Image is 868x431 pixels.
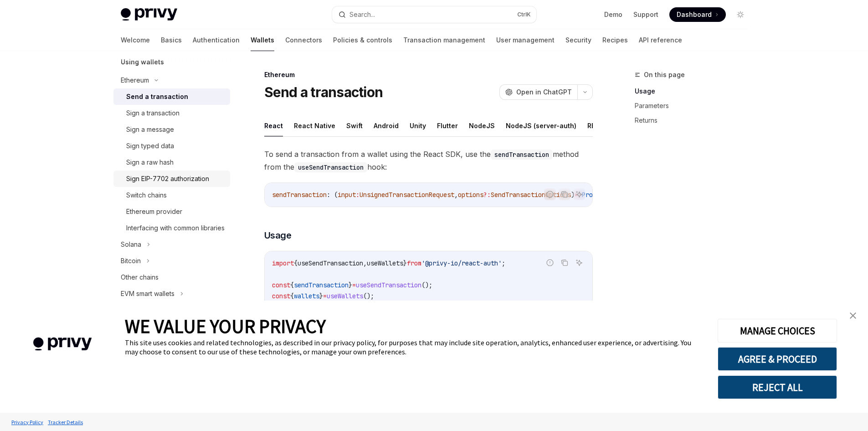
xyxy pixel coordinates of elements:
a: Connectors [285,29,322,51]
button: React Native [294,115,335,136]
a: Returns [635,113,755,128]
div: Bitcoin [121,255,141,266]
a: Switch chains [113,187,230,203]
a: Tracker Details [46,414,85,430]
span: WE VALUE YOUR PRIVACY [125,314,326,338]
span: import [272,259,294,267]
span: '@privy-io/react-auth' [421,259,502,267]
a: Authentication [193,29,240,51]
span: ) [571,191,575,199]
img: company logo [14,324,111,364]
h1: Send a transaction [264,84,383,100]
div: Ethereum [264,70,593,79]
span: (); [363,292,374,300]
button: REST API [587,115,616,136]
a: API reference [639,29,682,51]
button: Android [374,115,399,136]
a: Sign a transaction [113,105,230,121]
span: , [363,259,367,267]
a: Sign typed data [113,138,230,154]
div: Solana [121,239,141,250]
span: wallets [294,292,319,300]
span: : [356,191,360,199]
span: Ctrl K [517,11,531,18]
a: Interfacing with common libraries [113,220,230,236]
a: Ethereum provider [113,203,230,220]
div: Ethereum [121,75,149,86]
img: close banner [850,312,856,319]
a: Demo [604,10,622,19]
a: Transaction management [403,29,485,51]
button: Flutter [437,115,458,136]
span: { [290,292,294,300]
div: EVM smart wallets [121,288,175,299]
a: Privacy Policy [9,414,46,430]
div: Interfacing with common libraries [126,223,225,234]
span: const [272,292,290,300]
button: Ask AI [573,257,585,269]
button: Search...CtrlK [332,6,536,23]
button: Report incorrect code [544,188,556,200]
button: Toggle dark mode [733,7,748,22]
div: Sign a raw hash [126,157,174,168]
button: Ask AI [573,188,585,200]
button: Swift [346,115,363,136]
span: ?: [483,191,491,199]
span: To send a transaction from a wallet using the React SDK, use the method from the hook: [264,148,593,173]
span: Usage [264,229,292,242]
code: useSendTransaction [294,162,367,172]
button: NodeJS (server-auth) [506,115,576,136]
span: } [319,292,323,300]
button: MANAGE CHOICES [718,319,837,343]
span: UnsignedTransactionRequest [360,191,454,199]
button: NodeJS [469,115,495,136]
span: useWallets [327,292,363,300]
span: sendTransaction [294,281,349,289]
div: This site uses cookies and related technologies, as described in our privacy policy, for purposes... [125,338,704,356]
a: Welcome [121,29,150,51]
span: from [407,259,421,267]
button: Copy the contents from the code block [559,257,570,269]
a: Other chains [113,269,230,286]
span: options [458,191,483,199]
button: Copy the contents from the code block [559,188,570,200]
span: Open in ChatGPT [516,88,572,97]
a: Policies & controls [333,29,392,51]
a: Recipes [602,29,628,51]
div: Sign a transaction [126,108,180,119]
img: light logo [121,8,177,21]
span: const [272,281,290,289]
a: Support [633,10,658,19]
a: Wallets [251,29,274,51]
div: Ethereum provider [126,206,182,217]
button: Open in ChatGPT [499,84,577,100]
button: Unity [410,115,426,136]
span: : ( [327,191,338,199]
a: Usage [635,84,755,99]
span: SendTransactionOptions [491,191,571,199]
a: Parameters [635,99,755,113]
span: useSendTransaction [298,259,363,267]
span: { [290,281,294,289]
span: Dashboard [677,10,712,19]
span: (); [421,281,432,289]
button: Report incorrect code [544,257,556,269]
div: Sign EIP-7702 authorization [126,173,209,184]
a: User management [496,29,555,51]
span: useWallets [367,259,403,267]
span: } [349,281,352,289]
button: AGREE & PROCEED [718,347,837,371]
div: Sign typed data [126,140,174,151]
span: ; [502,259,505,267]
a: Sign a raw hash [113,154,230,171]
a: close banner [844,306,862,325]
span: = [352,281,356,289]
span: } [403,259,407,267]
button: REJECT ALL [718,375,837,399]
span: sendTransaction [272,191,327,199]
a: Send a transaction [113,88,230,105]
div: Sign a message [126,124,174,135]
span: input [338,191,356,199]
a: Sign EIP-7702 authorization [113,171,230,187]
span: On this page [644,69,685,80]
